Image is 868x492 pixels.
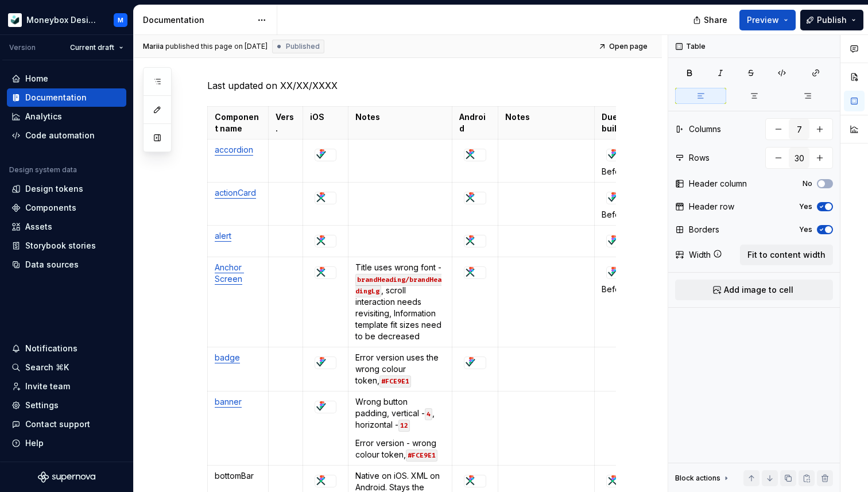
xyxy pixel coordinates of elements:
a: Components [7,199,126,217]
button: Notifications [7,339,126,358]
div: Data sources [25,259,79,270]
p: Due for build [602,111,653,134]
p: Before EOY [602,209,653,220]
span: Add image to cell [724,284,793,296]
p: Notes [505,111,587,123]
span: Fit to content width [747,249,826,261]
img: 406e981d-dba4-4d20-aa51-363a8d25f7ce.png [315,357,327,369]
a: Analytics [7,107,126,126]
img: 406e981d-dba4-4d20-aa51-363a8d25f7ce.png [315,401,327,413]
div: Width [689,249,711,261]
div: Assets [25,221,52,233]
img: 406e981d-dba4-4d20-aa51-363a8d25f7ce.png [464,357,476,369]
div: Storybook stories [25,240,96,251]
button: Add image to cell [675,280,833,300]
div: Settings [25,400,59,411]
div: Borders [689,224,719,235]
p: Before EOY [602,166,653,177]
img: 6ee27716-7f06-4faa-9dce-c56ad0767bc8.png [315,192,327,204]
p: Android [459,111,491,134]
div: Header row [689,201,734,212]
img: 406e981d-dba4-4d20-aa51-363a8d25f7ce.png [315,149,327,161]
img: 6ee27716-7f06-4faa-9dce-c56ad0767bc8.png [464,149,476,161]
a: Home [7,69,126,88]
span: Preview [747,14,779,26]
code: brandHeading/brandHeadingLg [355,274,441,297]
span: Open page [609,42,648,51]
p: Component name [215,111,261,134]
img: 6ee27716-7f06-4faa-9dce-c56ad0767bc8.png [315,267,327,278]
span: Current draft [70,43,114,52]
div: Home [25,73,48,84]
button: Preview [739,10,796,30]
img: 9de6ca4a-8ec4-4eed-b9a2-3d312393a40a.png [8,13,22,27]
a: Open page [595,38,653,55]
img: 406e981d-dba4-4d20-aa51-363a8d25f7ce.png [607,267,618,278]
span: Share [704,14,727,26]
a: Assets [7,218,126,236]
a: actionCard [215,188,256,197]
a: accordion [215,145,253,154]
button: Publish [800,10,863,30]
a: banner [215,397,242,406]
div: Contact support [25,419,90,430]
div: Invite team [25,381,70,392]
div: published this page on [DATE] [165,42,268,51]
button: Help [7,434,126,452]
img: 406e981d-dba4-4d20-aa51-363a8d25f7ce.png [607,149,618,161]
p: Before EOY [602,284,653,295]
a: Storybook stories [7,237,126,255]
a: Code automation [7,126,126,145]
img: 406e981d-dba4-4d20-aa51-363a8d25f7ce.png [607,192,618,204]
p: bottomBar [215,470,261,482]
svg: Supernova Logo [38,471,95,483]
a: Anchor Screen [215,262,244,284]
button: Share [687,10,735,30]
code: #FCE9E1 [379,375,411,388]
img: 406e981d-dba4-4d20-aa51-363a8d25f7ce.png [607,235,618,247]
p: iOS [310,111,341,123]
span: Published [286,42,320,51]
span: Publish [817,14,847,26]
div: Block actions [675,470,731,486]
button: Moneybox Design SystemM [2,7,131,32]
div: Design tokens [25,183,83,195]
a: Documentation [7,88,126,107]
div: Notifications [25,343,77,354]
code: 12 [398,420,410,432]
img: 6ee27716-7f06-4faa-9dce-c56ad0767bc8.png [464,192,476,204]
p: Last updated on XX/XX/XXXX [207,79,616,92]
div: Design system data [9,165,77,175]
p: Title uses wrong font - , scroll interaction needs revisiting, Information template fit sizes nee... [355,262,444,342]
div: M [118,16,123,25]
img: 6ee27716-7f06-4faa-9dce-c56ad0767bc8.png [464,235,476,247]
div: Search ⌘K [25,362,69,373]
div: Moneybox Design System [26,14,100,26]
code: #FCE9E1 [406,450,437,462]
a: Data sources [7,255,126,274]
a: Invite team [7,377,126,396]
div: Columns [689,123,721,135]
div: Rows [689,152,710,164]
label: Yes [799,225,812,234]
code: 4 [425,408,432,420]
p: Wrong button padding, vertical - , horizontal - [355,396,444,431]
a: Design tokens [7,180,126,198]
div: Documentation [143,14,251,26]
img: 6ee27716-7f06-4faa-9dce-c56ad0767bc8.png [315,235,327,247]
div: Components [25,202,76,214]
p: Vers. [276,111,296,134]
a: badge [215,352,240,362]
div: Analytics [25,111,62,122]
div: Help [25,437,44,449]
a: alert [215,231,231,241]
button: Fit to content width [740,245,833,265]
img: 6ee27716-7f06-4faa-9dce-c56ad0767bc8.png [315,475,327,487]
button: Current draft [65,40,129,56]
p: Notes [355,111,444,123]
button: Contact support [7,415,126,433]
img: 6ee27716-7f06-4faa-9dce-c56ad0767bc8.png [464,267,476,278]
div: Documentation [25,92,87,103]
img: 6ee27716-7f06-4faa-9dce-c56ad0767bc8.png [464,475,476,487]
